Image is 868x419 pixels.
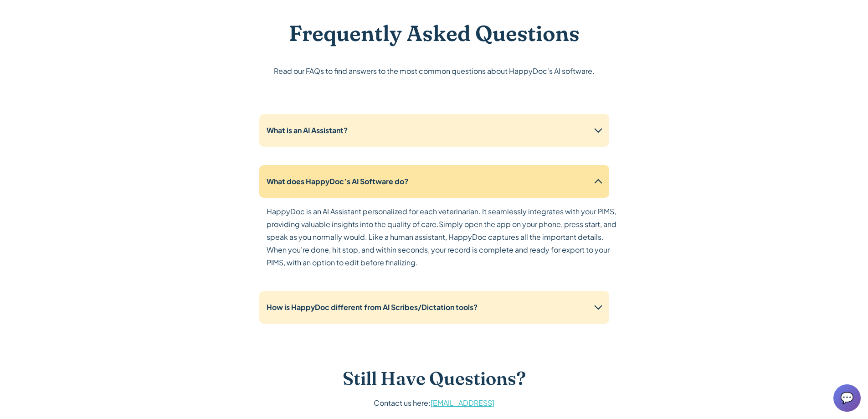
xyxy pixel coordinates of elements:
h3: Still Have Questions? [343,367,526,389]
p: Contact us here: [374,397,494,409]
strong: What does HappyDoc’s AI Software do? [267,176,408,186]
strong: How is HappyDoc different from AI Scribes/Dictation tools? [267,302,478,312]
strong: What is an AI Assistant? [267,125,348,135]
h2: Frequently Asked Questions [289,20,580,47]
a: [EMAIL_ADDRESS] [431,398,494,408]
p: Read our FAQs to find answers to the most common questions about HappyDoc's AI software. [274,65,595,78]
p: HappyDoc is an AI Assistant personalized for each veterinarian. It seamlessly integrates with you... [267,205,616,269]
